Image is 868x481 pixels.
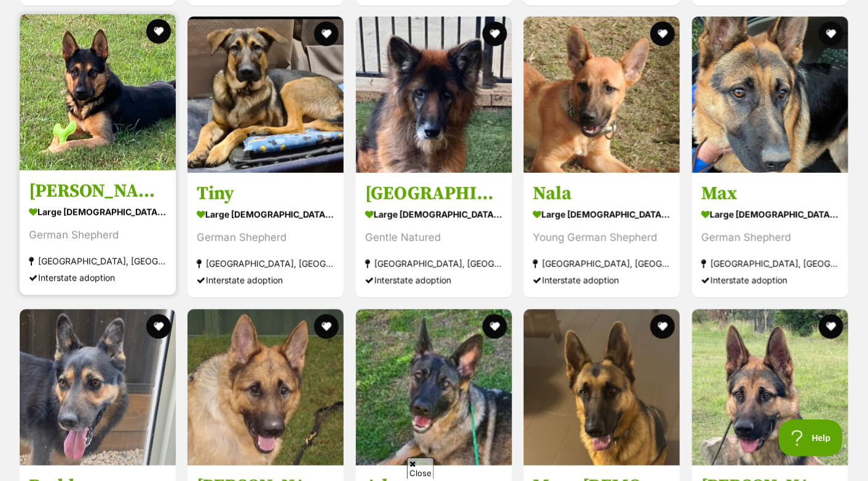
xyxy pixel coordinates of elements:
div: [GEOGRAPHIC_DATA], [GEOGRAPHIC_DATA] [29,253,167,269]
h3: Max [701,182,839,205]
div: large [DEMOGRAPHIC_DATA] Dog [533,205,671,223]
button: favourite [315,22,339,46]
button: favourite [483,22,507,46]
h3: Tiny [197,182,334,205]
button: favourite [483,314,507,339]
img: Tiny [187,17,344,173]
button: favourite [651,22,676,46]
div: Interstate adoption [533,272,671,288]
div: Gentle Natured [365,229,503,246]
img: Max [692,17,848,173]
div: Interstate adoption [365,272,503,288]
a: [GEOGRAPHIC_DATA] large [DEMOGRAPHIC_DATA] Dog Gentle Natured [GEOGRAPHIC_DATA], [GEOGRAPHIC_DATA... [356,173,512,298]
div: [GEOGRAPHIC_DATA], [GEOGRAPHIC_DATA] [197,255,334,272]
div: German Shepherd [701,229,839,246]
img: Malcolm [20,14,176,170]
div: [GEOGRAPHIC_DATA], [GEOGRAPHIC_DATA] [701,255,839,272]
button: favourite [819,22,843,46]
div: Interstate adoption [29,269,167,286]
img: Max - 2yr old [524,309,680,466]
a: Nala large [DEMOGRAPHIC_DATA] Dog Young German Shepherd [GEOGRAPHIC_DATA], [GEOGRAPHIC_DATA] Inte... [524,173,680,298]
a: Max large [DEMOGRAPHIC_DATA] Dog German Shepherd [GEOGRAPHIC_DATA], [GEOGRAPHIC_DATA] Interstate ... [692,173,848,298]
div: [GEOGRAPHIC_DATA], [GEOGRAPHIC_DATA] [365,255,503,272]
img: Adea [356,309,512,466]
button: favourite [146,314,171,339]
div: Interstate adoption [701,272,839,288]
div: German Shepherd [197,229,334,246]
div: large [DEMOGRAPHIC_DATA] Dog [29,203,167,221]
div: Interstate adoption [197,272,334,288]
span: Close [407,458,434,479]
img: Nala [524,17,680,173]
div: large [DEMOGRAPHIC_DATA] Dog [197,205,334,223]
button: favourite [315,314,339,339]
div: large [DEMOGRAPHIC_DATA] Dog [701,205,839,223]
div: Young German Shepherd [533,229,671,246]
img: Buddy [20,309,176,466]
img: Memphis [356,17,512,173]
a: Tiny large [DEMOGRAPHIC_DATA] Dog German Shepherd [GEOGRAPHIC_DATA], [GEOGRAPHIC_DATA] Interstate... [187,173,344,298]
button: favourite [819,314,843,339]
button: favourite [146,19,171,44]
img: Jerry-Lee [187,309,344,466]
a: [PERSON_NAME] large [DEMOGRAPHIC_DATA] Dog German Shepherd [GEOGRAPHIC_DATA], [GEOGRAPHIC_DATA] I... [20,170,176,295]
h3: Nala [533,182,671,205]
img: Flynn [692,309,848,466]
h3: [PERSON_NAME] [29,180,167,203]
div: [GEOGRAPHIC_DATA], [GEOGRAPHIC_DATA] [533,255,671,272]
iframe: Help Scout Beacon - Open [779,419,843,456]
div: large [DEMOGRAPHIC_DATA] Dog [365,205,503,223]
div: German Shepherd [29,227,167,244]
button: favourite [651,314,676,339]
h3: [GEOGRAPHIC_DATA] [365,182,503,205]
